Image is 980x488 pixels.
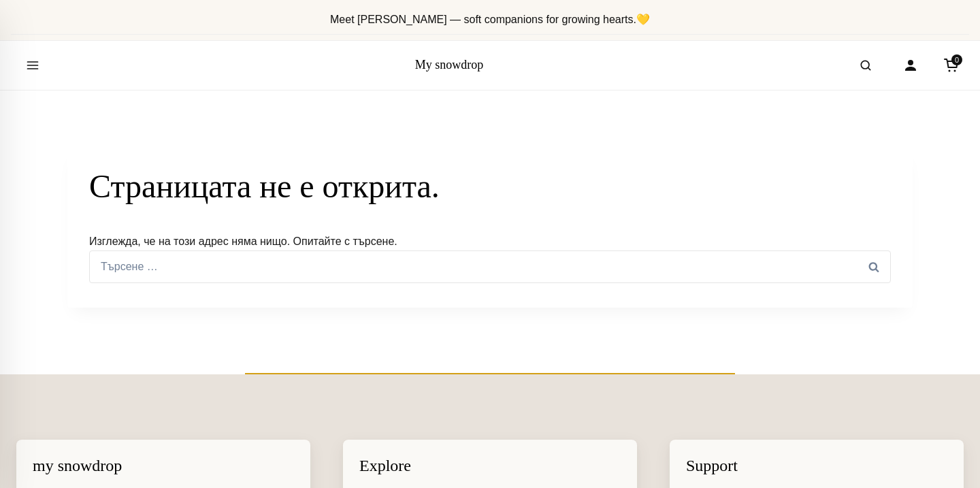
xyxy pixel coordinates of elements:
a: My snowdrop [415,58,484,71]
button: Open menu [14,46,52,84]
span: 0 [951,54,962,65]
div: Announcement [11,5,969,35]
span: Meet [PERSON_NAME] — soft companions for growing hearts. [330,14,650,25]
h1: Страницата не е открита. [89,167,891,206]
button: Open search [847,46,885,84]
p: Изглежда, че на този адрес няма нищо. Опитайте с търсене. [89,233,891,250]
h3: my snowdrop [33,456,294,476]
span: 💛 [636,14,650,25]
a: Account [896,50,926,80]
h3: Support [686,456,947,476]
h3: Explore [359,456,621,476]
input: Търсене [857,250,891,283]
a: Cart [936,50,966,80]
